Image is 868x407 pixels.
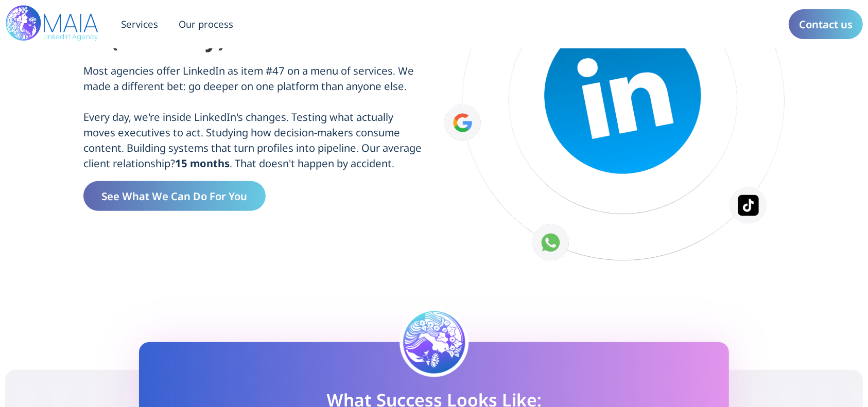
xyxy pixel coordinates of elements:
a: Our process [168,10,244,39]
p: Most agencies offer LinkedIn as item #47 on a menu of services. We made a different bet: go deepe... [83,63,424,171]
a: See What We Can Do For You [83,181,266,211]
a: Contact us [789,9,863,39]
span: Contact us [799,14,853,34]
span: See What We Can Do For You [101,186,247,206]
a: Services [111,10,168,39]
nav: Menu [111,10,778,39]
b: 15 months [175,156,230,170]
